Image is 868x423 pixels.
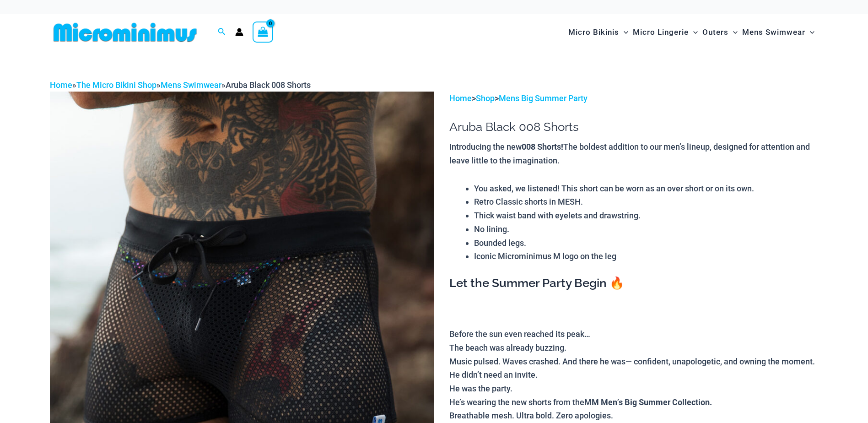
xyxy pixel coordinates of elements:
a: Search icon link [218,27,226,38]
b: 008 Shorts! [522,141,563,152]
img: MM SHOP LOGO FLAT [50,22,200,43]
nav: Site Navigation [565,17,819,48]
p: > > [449,92,818,105]
a: Micro LingerieMenu ToggleMenu Toggle [631,18,700,46]
span: Menu Toggle [728,21,738,44]
span: Menu Toggle [619,21,628,44]
a: Home [50,80,72,90]
li: Iconic Microminimus M logo on the leg [474,249,818,263]
a: Mens SwimwearMenu ToggleMenu Toggle [740,18,817,46]
a: The Micro Bikini Shop [76,80,156,90]
span: Micro Bikinis [568,21,619,44]
a: Account icon link [235,28,243,36]
a: Mens Big Summer Party [499,93,588,103]
li: No lining. [474,222,818,236]
li: Thick waist band with eyelets and drawstring. [474,209,818,222]
a: OutersMenu ToggleMenu Toggle [700,18,740,46]
p: Introducing the new The boldest addition to our men’s lineup, designed for attention and leave li... [449,140,818,167]
a: Shop [476,93,495,103]
a: Micro BikinisMenu ToggleMenu Toggle [566,18,631,46]
a: View Shopping Cart, empty [253,22,274,43]
li: Retro Classic shorts in MESH. [474,195,818,209]
span: » » » [50,80,311,90]
li: Bounded legs. [474,236,818,250]
span: Menu Toggle [689,21,698,44]
h3: Let the Summer Party Begin 🔥 [449,276,818,291]
span: Outers [702,21,728,44]
a: Mens Swimwear [161,80,221,90]
span: Micro Lingerie [633,21,689,44]
li: You asked, we listened! This short can be worn as an over short or on its own. [474,182,818,195]
b: MM Men’s Big Summer Collection. [584,396,712,407]
h1: Aruba Black 008 Shorts [449,120,818,134]
a: Home [449,93,472,103]
span: Menu Toggle [805,21,814,44]
span: Mens Swimwear [742,21,805,44]
span: Aruba Black 008 Shorts [226,80,311,90]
